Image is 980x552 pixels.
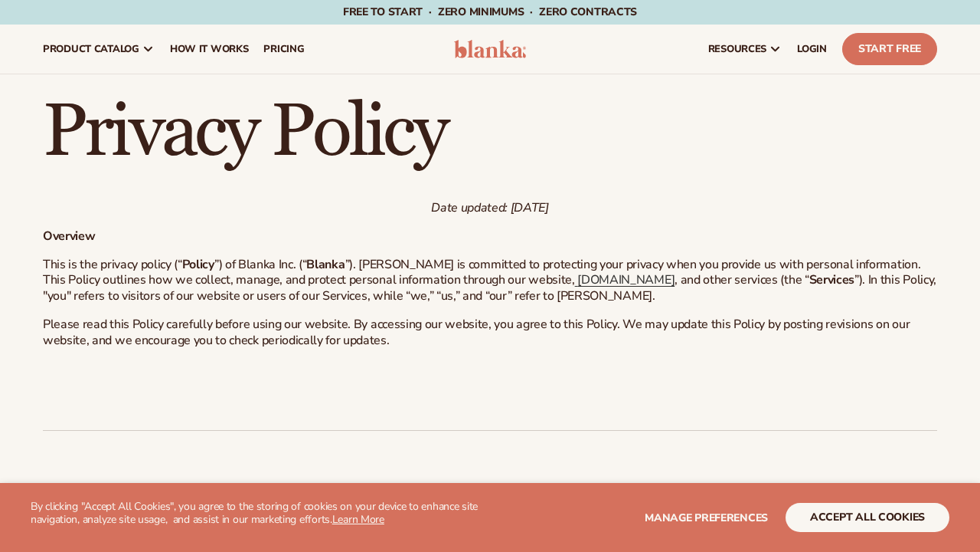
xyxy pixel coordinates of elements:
[35,25,162,74] a: product catalog
[701,25,789,74] a: resources
[162,25,256,74] a: How It Works
[708,43,766,55] span: resources
[797,43,827,55] span: LOGIN
[786,503,949,532] button: accept all cookies
[214,256,307,273] span: ”) of Blanka Inc. (“
[43,256,182,273] span: This is the privacy policy (“
[454,40,526,58] img: logo
[43,96,937,169] h1: Privacy Policy
[43,316,910,349] span: Please read this Policy carefully before using our website. By accessing our website, you agree t...
[343,5,637,19] span: Free to start · ZERO minimums · ZERO contracts
[43,271,936,304] span: ”). In this Policy, "you" refers to visitors of our website or users of our Services, while “we,”...
[182,256,214,273] strong: Policy
[675,271,808,288] span: , and other services (the “
[842,33,937,65] a: Start Free
[256,25,312,74] a: pricing
[170,43,249,55] span: How It Works
[31,501,490,527] p: By clicking "Accept All Cookies", you agree to the storing of cookies on your device to enhance s...
[43,228,95,245] strong: Overview
[431,199,549,216] em: Date updated: [DATE]
[645,511,768,525] span: Manage preferences
[645,503,768,532] button: Manage preferences
[575,271,675,288] a: [DOMAIN_NAME]
[577,271,675,288] span: [DOMAIN_NAME]
[332,512,384,527] a: Learn More
[43,256,920,289] span: ”). [PERSON_NAME] is committed to protecting your privacy when you provide us with personal infor...
[789,25,835,74] a: LOGIN
[263,43,304,55] span: pricing
[306,256,345,273] strong: Blanka
[809,271,854,288] strong: Services
[43,43,139,55] span: product catalog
